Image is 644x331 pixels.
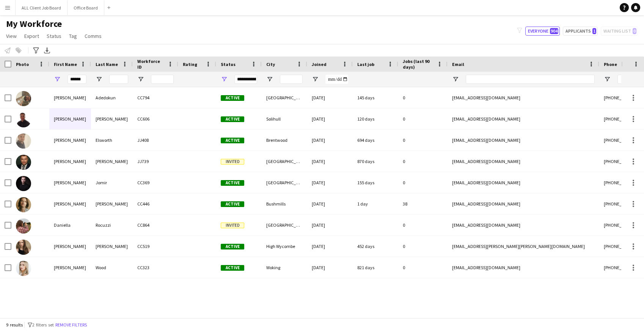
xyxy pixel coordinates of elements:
[183,61,197,67] span: Rating
[47,33,61,39] span: Status
[262,151,307,172] div: [GEOGRAPHIC_DATA]
[266,61,275,67] span: City
[398,130,448,151] div: 0
[49,87,91,108] div: [PERSON_NAME]
[6,33,17,39] span: View
[398,172,448,193] div: 0
[221,265,244,271] span: Active
[307,215,353,235] div: [DATE]
[91,108,133,129] div: [PERSON_NAME]
[16,155,31,170] img: Daniel Godfrey
[91,236,133,257] div: [PERSON_NAME]
[16,261,31,276] img: Danielle Wood
[109,75,128,84] input: Last Name Filter Input
[16,218,31,234] img: Daniella Rocuzzi
[49,257,91,278] div: [PERSON_NAME]
[448,108,599,129] div: [EMAIL_ADDRESS][DOMAIN_NAME]
[448,193,599,214] div: [EMAIL_ADDRESS][DOMAIN_NAME]
[133,151,178,172] div: JJ739
[137,76,144,83] button: Open Filter Menu
[466,75,595,84] input: Email Filter Input
[16,61,29,67] span: Photo
[133,172,178,193] div: CC369
[133,236,178,257] div: CC519
[16,0,68,15] button: ALL Client Job Board
[68,75,86,84] input: First Name Filter Input
[592,28,596,34] span: 1
[448,87,599,108] div: [EMAIL_ADDRESS][DOMAIN_NAME]
[262,193,307,214] div: Bushmills
[448,257,599,278] div: [EMAIL_ADDRESS][DOMAIN_NAME]
[312,61,327,67] span: Joined
[54,76,61,83] button: Open Filter Menu
[398,236,448,257] div: 0
[448,236,599,257] div: [EMAIL_ADDRESS][PERSON_NAME][PERSON_NAME][DOMAIN_NAME]
[262,130,307,151] div: Brentwood
[91,215,133,235] div: Rocuzzi
[16,197,31,212] img: Daniel Mckee
[16,112,31,127] img: Daniel Delgado
[353,236,398,257] div: 452 days
[403,58,434,70] span: Jobs (last 90 days)
[151,75,174,84] input: Workforce ID Filter Input
[448,151,599,172] div: [EMAIL_ADDRESS][DOMAIN_NAME]
[85,33,102,39] span: Comms
[133,108,178,129] div: CC606
[353,151,398,172] div: 870 days
[307,151,353,172] div: [DATE]
[69,33,77,39] span: Tag
[16,133,31,149] img: Daniel Elsworth
[353,108,398,129] div: 120 days
[452,76,459,83] button: Open Filter Menu
[398,257,448,278] div: 0
[262,172,307,193] div: [GEOGRAPHIC_DATA]
[91,151,133,172] div: [PERSON_NAME]
[6,18,62,30] span: My Workforce
[133,215,178,235] div: CC864
[398,215,448,235] div: 0
[266,76,273,83] button: Open Filter Menu
[91,257,133,278] div: Wood
[32,322,54,328] span: 2 filters set
[91,172,133,193] div: Jomir
[280,75,303,84] input: City Filter Input
[24,33,39,39] span: Export
[307,130,353,151] div: [DATE]
[133,130,178,151] div: JJ408
[325,75,348,84] input: Joined Filter Input
[448,172,599,193] div: [EMAIL_ADDRESS][DOMAIN_NAME]
[452,61,464,67] span: Email
[307,87,353,108] div: [DATE]
[563,27,598,36] button: Applicants1
[398,151,448,172] div: 0
[49,151,91,172] div: [PERSON_NAME]
[66,31,80,41] a: Tag
[312,76,319,83] button: Open Filter Menu
[16,240,31,255] img: Danielle Harrison
[353,193,398,214] div: 1 day
[49,215,91,235] div: Daniella
[44,31,64,41] a: Status
[54,321,88,329] button: Remove filters
[133,193,178,214] div: CC446
[49,236,91,257] div: [PERSON_NAME]
[82,31,105,41] a: Comms
[353,172,398,193] div: 155 days
[221,244,244,249] span: Active
[262,108,307,129] div: Solihull
[221,116,244,122] span: Active
[31,46,41,55] app-action-btn: Advanced filters
[42,46,52,55] app-action-btn: Export XLSX
[448,215,599,235] div: [EMAIL_ADDRESS][DOMAIN_NAME]
[262,257,307,278] div: Woking
[604,76,611,83] button: Open Filter Menu
[54,61,77,67] span: First Name
[353,130,398,151] div: 694 days
[307,236,353,257] div: [DATE]
[133,87,178,108] div: CC794
[91,87,133,108] div: Adedokun
[3,31,20,41] a: View
[353,257,398,278] div: 821 days
[21,31,42,41] a: Export
[221,159,244,165] span: Invited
